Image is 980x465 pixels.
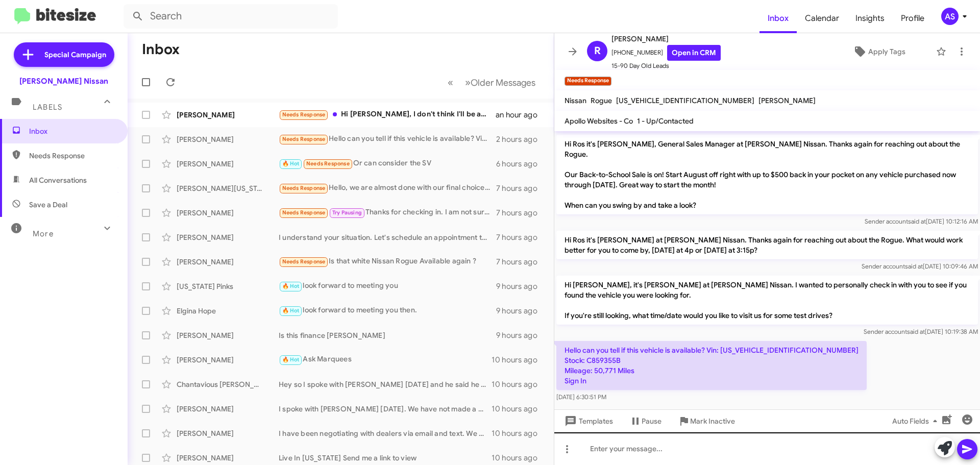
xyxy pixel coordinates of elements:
span: Profile [893,4,933,33]
span: 🔥 Hot [282,356,300,363]
div: 7 hours ago [496,208,546,218]
span: said at [905,262,923,270]
button: Auto Fields [884,412,949,430]
div: Hey so I️ spoke with [PERSON_NAME] [DATE] and he said he would see if I️ could get approved for t... [279,379,492,389]
span: All Conversations [29,175,87,185]
span: » [465,76,471,89]
div: [PERSON_NAME] [177,428,279,438]
div: an hour ago [496,110,546,120]
div: [PERSON_NAME] [177,110,279,120]
span: Rogue [591,96,612,105]
h1: Inbox [142,41,180,58]
span: Pause [642,412,661,430]
span: Needs Response [282,185,326,191]
span: Save a Deal [29,200,67,210]
span: Needs Response [282,258,326,265]
div: 9 hours ago [496,306,546,316]
div: 10 hours ago [492,428,546,438]
span: 🔥 Hot [282,307,300,314]
span: Sender account [DATE] 10:19:38 AM [864,328,978,335]
span: 15-90 Day Old Leads [611,61,721,71]
span: Nissan [565,96,586,105]
div: 10 hours ago [492,453,546,463]
div: look forward to meeting you then. [279,305,496,316]
span: [PERSON_NAME] [758,96,816,105]
div: [PERSON_NAME] [177,330,279,340]
span: [PERSON_NAME] [611,33,721,45]
p: Hi Ros it's [PERSON_NAME] at [PERSON_NAME] Nissan. Thanks again for reaching out about the Rogue.... [556,231,978,259]
div: 9 hours ago [496,330,546,340]
div: [PERSON_NAME] [177,232,279,242]
span: [PHONE_NUMBER] [611,45,721,61]
div: [PERSON_NAME] Nissan [19,76,108,86]
input: Search [124,4,338,29]
div: 9 hours ago [496,281,546,291]
div: I spoke with [PERSON_NAME] [DATE]. We have not made a decision yet on what we will be buying. I a... [279,404,492,414]
div: Hello, we are almost done with our final choice in vehicle. We will have an update for you by thi... [279,182,496,194]
div: [US_STATE] Pinks [177,281,279,291]
div: I have been negotiating with dealers via email and text. We have not been able to come to an agre... [279,428,492,438]
span: Apollo Websites - Co [565,116,633,126]
a: Special Campaign [14,42,114,67]
div: [PERSON_NAME] [177,453,279,463]
div: [PERSON_NAME] [177,159,279,169]
a: Insights [847,4,893,33]
span: Templates [562,412,613,430]
div: Is this finance [PERSON_NAME] [279,330,496,340]
span: Apply Tags [868,42,905,61]
div: I understand your situation. Let's schedule an appointment that works for you. What day and time ... [279,232,496,242]
span: said at [908,217,926,225]
div: 2 hours ago [496,134,546,144]
div: Hi [PERSON_NAME], I don't think I'll be able to get the car. My current loan is top heavy and my ... [279,109,496,120]
div: [PERSON_NAME] [177,208,279,218]
span: Needs Response [29,151,116,161]
div: 10 hours ago [492,355,546,365]
button: Apply Tags [826,42,931,61]
div: AS [941,8,959,25]
p: Hi Ros it's [PERSON_NAME], General Sales Manager at [PERSON_NAME] Nissan. Thanks again for reachi... [556,135,978,214]
div: Is that white Nissan Rogue Available again ? [279,256,496,267]
a: Calendar [797,4,847,33]
a: Open in CRM [667,45,721,61]
span: Older Messages [471,77,535,88]
button: Previous [442,72,459,93]
div: 10 hours ago [492,379,546,389]
a: Inbox [759,4,797,33]
div: [PERSON_NAME] [177,404,279,414]
small: Needs Response [565,77,611,86]
div: 7 hours ago [496,232,546,242]
nav: Page navigation example [442,72,542,93]
button: Next [459,72,542,93]
div: [PERSON_NAME] [177,355,279,365]
div: Thanks for checking in. I am not sure what to do. But I will let you know if I come back in [279,207,496,218]
div: [PERSON_NAME][US_STATE] [177,183,279,193]
span: said at [907,328,925,335]
div: Elgina Hope [177,306,279,316]
div: Hello can you tell if this vehicle is available? Vin: [US_VEHICLE_IDENTIFICATION_NUMBER] Stock: C... [279,133,496,145]
span: 1 - Up/Contacted [637,116,694,126]
span: Needs Response [306,160,350,167]
div: [PERSON_NAME] [177,134,279,144]
div: Or can consider the SV [279,158,496,169]
span: [DATE] 6:30:51 PM [556,393,606,401]
span: Sender account [DATE] 10:12:16 AM [865,217,978,225]
button: Pause [621,412,670,430]
span: Auto Fields [892,412,941,430]
div: 7 hours ago [496,183,546,193]
div: 10 hours ago [492,404,546,414]
div: 7 hours ago [496,257,546,267]
div: 6 hours ago [496,159,546,169]
span: [US_VEHICLE_IDENTIFICATION_NUMBER] [616,96,754,105]
div: Chantavious [PERSON_NAME] [177,379,279,389]
span: More [33,229,54,238]
div: look forward to meeting you [279,280,496,292]
button: AS [933,8,969,25]
p: Hi [PERSON_NAME], it's [PERSON_NAME] at [PERSON_NAME] Nissan. I wanted to personally check in wit... [556,276,978,325]
span: Labels [33,103,62,112]
button: Mark Inactive [670,412,743,430]
div: [PERSON_NAME] [177,257,279,267]
span: Sender account [DATE] 10:09:46 AM [862,262,978,270]
span: « [448,76,453,89]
